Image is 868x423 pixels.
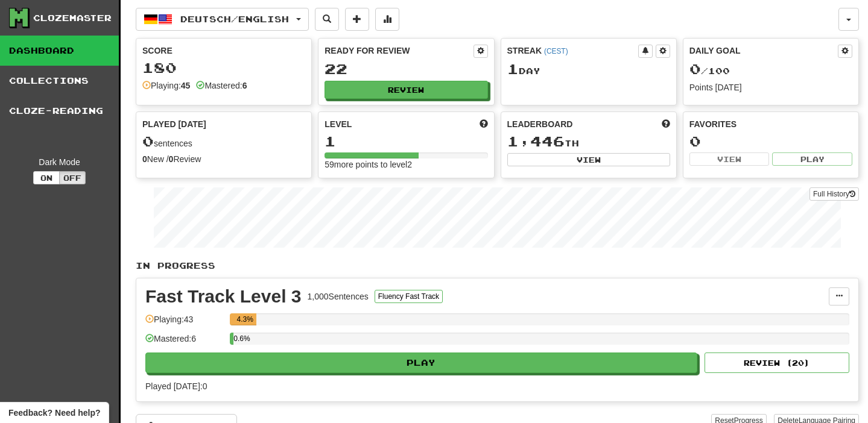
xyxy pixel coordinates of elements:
[145,313,224,333] div: Playing: 43
[142,45,305,57] div: Score
[809,187,859,201] a: Full History
[145,333,224,352] div: Mastered: 6
[325,118,352,130] span: Level
[662,118,670,130] span: This week in points, UTC
[59,171,86,184] button: Off
[772,152,852,166] button: Play
[480,118,488,130] span: Score more points to level up
[325,158,487,171] div: 59 more points to level 2
[507,153,670,166] button: View
[180,14,289,24] span: Deutsch / English
[507,61,670,77] div: Day
[689,66,730,76] span: / 100
[169,154,174,164] strong: 0
[689,118,852,130] div: Favorites
[345,8,369,31] button: Add sentence to collection
[325,61,487,77] div: 22
[689,134,852,149] div: 0
[507,118,573,130] span: Leaderboard
[145,352,697,373] button: Play
[142,154,147,164] strong: 0
[142,133,154,149] span: 0
[142,118,206,130] span: Played [DATE]
[507,60,519,77] span: 1
[145,381,207,391] span: Played [DATE]: 0
[507,134,670,149] div: th
[507,133,565,149] span: 1,446
[544,47,568,55] a: (CEST)
[142,80,190,92] div: Playing:
[689,81,852,93] div: Points [DATE]
[33,12,112,24] div: Clozemaster
[142,153,305,165] div: New / Review
[142,134,305,149] div: sentences
[9,156,110,168] div: Dark Mode
[507,45,638,57] div: Streak
[375,290,443,303] button: Fluency Fast Track
[142,60,305,75] div: 180
[8,407,100,419] span: Open feedback widget
[308,290,369,302] div: 1,000 Sentences
[136,8,309,31] button: Deutsch/English
[705,352,849,373] button: Review (20)
[33,171,60,184] button: On
[145,287,302,305] div: Fast Track Level 3
[315,8,339,31] button: Search sentences
[325,45,473,57] div: Ready for Review
[689,60,701,77] span: 0
[325,81,487,99] button: Review
[136,260,859,272] p: In Progress
[196,80,247,92] div: Mastered:
[689,45,838,58] div: Daily Goal
[689,152,770,166] button: View
[181,81,191,90] strong: 45
[325,134,487,149] div: 1
[375,8,399,31] button: More stats
[233,313,256,325] div: 4.3%
[242,81,247,90] strong: 6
